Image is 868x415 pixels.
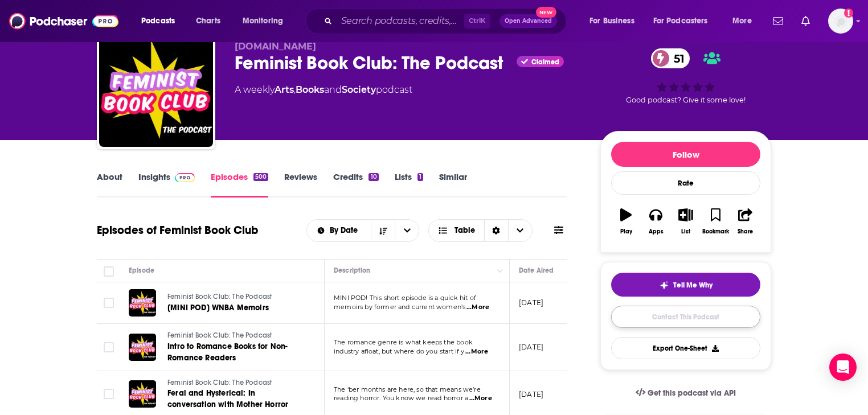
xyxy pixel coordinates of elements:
[167,388,288,409] span: Feral and Hysterical: In conversation with Mother Horror
[465,347,488,356] span: ...More
[519,389,543,399] p: [DATE]
[651,48,690,68] a: 51
[589,13,634,29] span: For Business
[417,173,423,181] div: 1
[611,171,760,195] div: Rate
[97,171,122,198] a: About
[732,13,752,29] span: More
[167,378,304,388] a: Feminist Book Club: The Podcast
[99,33,213,147] img: Feminist Book Club: The Podcast
[829,354,857,381] div: Open Intercom Messenger
[499,14,557,28] button: Open AdvancedNew
[519,298,543,307] p: [DATE]
[235,41,316,52] span: [DOMAIN_NAME]
[330,227,362,235] span: By Date
[167,293,272,301] span: Feminist Book Club: The Podcast
[536,7,556,18] span: New
[531,59,559,65] span: Claimed
[649,228,664,235] div: Apps
[9,10,118,32] img: Podchaser - Follow, Share and Rate Podcasts
[104,298,114,308] span: Toggle select row
[175,173,195,182] img: Podchaser Pro
[582,12,649,30] button: open menu
[724,12,766,30] button: open menu
[104,389,114,399] span: Toggle select row
[673,281,713,290] span: Tell Me Why
[641,201,670,242] button: Apps
[334,294,476,302] span: MINI POD! This short episode is a quick hit of
[334,264,370,277] div: Description
[324,84,342,95] span: and
[97,223,258,237] h1: Episodes of Feminist Book Club
[768,11,788,31] a: Show notifications dropdown
[611,306,760,328] a: Contact This Podcast
[738,228,753,235] div: Share
[611,142,760,167] button: Follow
[701,201,730,242] button: Bookmark
[253,173,268,181] div: 500
[334,385,481,393] span: The ‘ber months are here, so that means we’re
[235,83,412,97] div: A weekly podcast
[337,12,464,30] input: Search podcasts, credits, & more...
[662,48,690,68] span: 51
[334,347,465,355] span: industry afloat, but where do you start if y
[828,9,853,34] img: User Profile
[395,220,419,241] button: open menu
[844,9,853,18] svg: Add a profile image
[828,9,853,34] span: Logged in as ereardon
[133,12,190,30] button: open menu
[167,388,304,410] a: Feral and Hysterical: In conversation with Mother Horror
[141,13,175,29] span: Podcasts
[611,201,641,242] button: Play
[129,264,154,277] div: Episode
[167,302,303,314] a: [MINI POD] WNBA Memoirs
[627,379,745,407] a: Get this podcast via API
[653,13,708,29] span: For Podcasters
[469,394,492,403] span: ...More
[167,331,272,339] span: Feminist Book Club: The Podcast
[342,84,376,95] a: Society
[648,388,736,398] span: Get this podcast via API
[702,228,729,235] div: Bookmark
[167,342,288,363] span: Intro to Romance Books for Non-Romance Readers
[611,273,760,297] button: tell me why sparkleTell Me Why
[196,13,220,29] span: Charts
[167,331,304,341] a: Feminist Book Club: The Podcast
[334,338,473,346] span: The romance genre is what keeps the book
[296,84,324,95] a: Books
[519,342,543,352] p: [DATE]
[294,84,296,95] span: ,
[466,303,489,312] span: ...More
[797,11,814,31] a: Show notifications dropdown
[484,220,508,241] div: Sort Direction
[243,13,283,29] span: Monitoring
[235,12,298,30] button: open menu
[671,201,701,242] button: List
[211,171,268,198] a: Episodes500
[167,341,304,364] a: Intro to Romance Books for Non-Romance Readers
[660,281,669,290] img: tell me why sparkle
[307,227,371,235] button: open menu
[306,219,420,242] h2: Choose List sort
[167,292,303,302] a: Feminist Book Club: The Podcast
[731,201,760,242] button: Share
[620,228,632,235] div: Play
[626,96,746,104] span: Good podcast? Give it some love!
[189,12,227,30] a: Charts
[167,303,269,313] span: [MINI POD] WNBA Memoirs
[371,220,395,241] button: Sort Direction
[439,171,467,198] a: Similar
[369,173,378,181] div: 10
[284,171,317,198] a: Reviews
[334,394,468,402] span: reading horror. You know we read horror a
[428,219,533,242] button: Choose View
[519,264,554,277] div: Date Aired
[333,171,378,198] a: Credits10
[316,8,578,34] div: Search podcasts, credits, & more...
[104,342,114,352] span: Toggle select row
[138,171,195,198] a: InsightsPodchaser Pro
[646,12,724,30] button: open menu
[464,14,490,28] span: Ctrl K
